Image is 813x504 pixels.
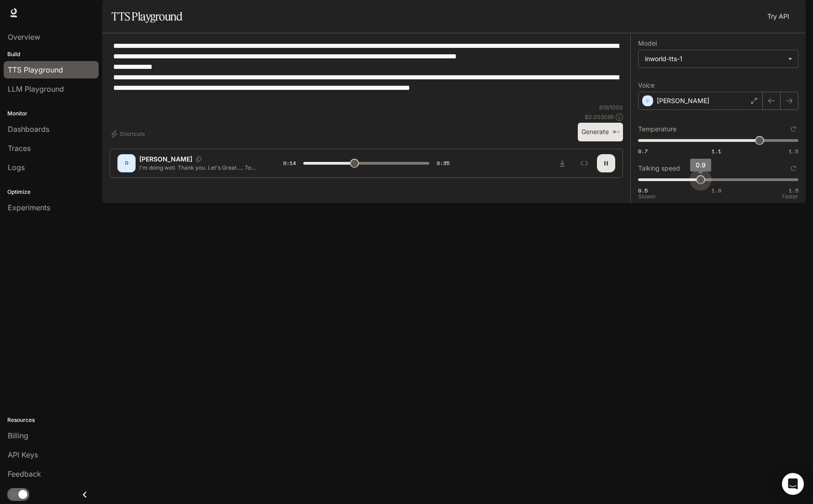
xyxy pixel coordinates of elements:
[139,155,192,164] p: [PERSON_NAME]
[712,187,721,194] span: 1.0
[764,7,793,26] a: Try API
[139,164,261,171] p: I'm doing well. Thank you. Let's Great..... To start, could you walk me through your journey from...
[575,154,593,172] button: Inspect
[638,194,656,199] p: Slower
[657,96,709,105] p: [PERSON_NAME]
[638,82,655,88] p: Voice
[111,7,182,26] h1: TTS Playground
[638,126,676,132] p: Temperature
[788,124,798,134] button: Reset to default
[283,159,296,168] span: 0:14
[553,154,571,172] button: Download audio
[789,187,798,194] span: 1.5
[638,165,680,171] p: Talking speed
[638,147,648,155] span: 0.7
[437,159,449,168] span: 0:35
[788,163,798,173] button: Reset to default
[712,147,721,155] span: 1.1
[782,473,804,495] div: Open Intercom Messenger
[192,156,205,162] button: Copy Voice ID
[696,161,706,169] span: 0.9
[599,104,623,111] p: 619 / 1000
[110,127,148,141] button: Shortcuts
[638,187,648,194] span: 0.5
[578,123,623,141] button: Generate⌘⏎
[639,50,798,68] div: inworld-tts-1
[638,40,657,47] p: Model
[782,194,798,199] p: Faster
[612,130,619,135] p: ⌘⏎
[789,147,798,155] span: 1.5
[119,156,134,171] div: D
[645,54,783,63] div: inworld-tts-1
